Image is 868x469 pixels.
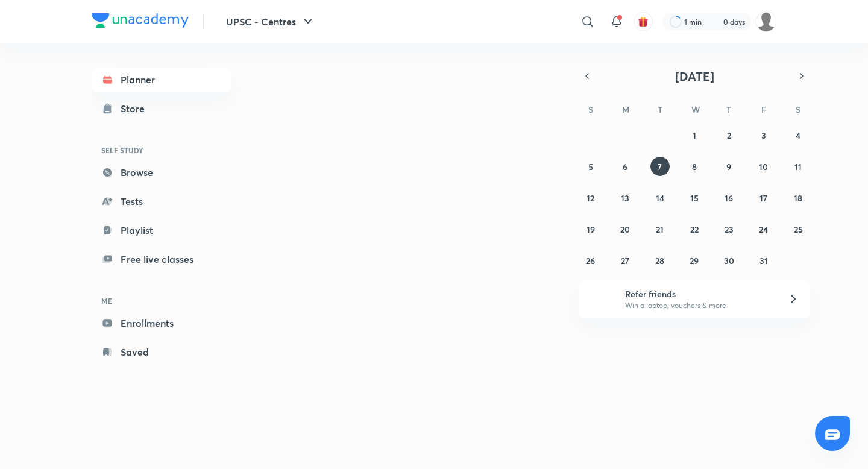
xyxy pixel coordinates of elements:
[692,161,697,172] abbr: October 8, 2025
[690,255,699,266] abbr: October 29, 2025
[586,255,595,266] abbr: October 26, 2025
[685,157,704,176] button: October 8, 2025
[794,224,803,235] abbr: October 25, 2025
[634,12,653,31] button: avatar
[588,287,612,311] img: referral
[658,161,662,172] abbr: October 7, 2025
[596,68,793,84] button: [DATE]
[691,104,700,115] abbr: Wednesday
[759,255,768,266] abbr: October 31, 2025
[709,16,721,28] img: streak
[92,13,189,28] img: Company Logo
[759,161,768,172] abbr: October 10, 2025
[759,224,768,235] abbr: October 24, 2025
[794,192,802,204] abbr: October 18, 2025
[796,104,800,115] abbr: Saturday
[726,161,731,172] abbr: October 9, 2025
[761,104,766,115] abbr: Friday
[719,157,738,176] button: October 9, 2025
[650,157,670,176] button: October 7, 2025
[788,219,808,239] button: October 25, 2025
[621,255,629,266] abbr: October 27, 2025
[719,125,738,145] button: October 2, 2025
[621,192,629,204] abbr: October 13, 2025
[581,188,600,207] button: October 12, 2025
[756,11,776,32] img: Vikas Mishra
[92,218,231,242] a: Playlist
[615,188,635,207] button: October 13, 2025
[92,291,231,311] h6: ME
[92,311,231,335] a: Enrollments
[761,130,766,141] abbr: October 3, 2025
[92,96,231,121] a: Store
[615,251,635,270] button: October 27, 2025
[690,224,699,235] abbr: October 22, 2025
[650,188,670,207] button: October 14, 2025
[588,104,593,115] abbr: Sunday
[658,104,662,115] abbr: Tuesday
[724,255,734,266] abbr: October 30, 2025
[615,157,635,176] button: October 6, 2025
[675,68,714,84] span: [DATE]
[685,188,704,207] button: October 15, 2025
[92,160,231,184] a: Browse
[650,219,670,239] button: October 21, 2025
[754,219,773,239] button: October 24, 2025
[92,13,189,31] a: Company Logo
[92,189,231,213] a: Tests
[719,188,738,207] button: October 16, 2025
[656,224,664,235] abbr: October 21, 2025
[92,140,231,160] h6: SELF STUDY
[92,247,231,271] a: Free live classes
[788,125,808,145] button: October 4, 2025
[625,288,773,300] h6: Refer friends
[92,340,231,364] a: Saved
[656,192,664,204] abbr: October 14, 2025
[615,219,635,239] button: October 20, 2025
[623,161,627,172] abbr: October 6, 2025
[219,10,322,34] button: UPSC - Centres
[620,224,630,235] abbr: October 20, 2025
[727,130,731,141] abbr: October 2, 2025
[796,130,800,141] abbr: October 4, 2025
[685,251,704,270] button: October 29, 2025
[754,157,773,176] button: October 10, 2025
[121,101,152,116] div: Store
[794,161,802,172] abbr: October 11, 2025
[92,68,231,92] a: Planner
[690,192,699,204] abbr: October 15, 2025
[754,251,773,270] button: October 31, 2025
[581,251,600,270] button: October 26, 2025
[788,188,808,207] button: October 18, 2025
[725,192,733,204] abbr: October 16, 2025
[725,224,734,235] abbr: October 23, 2025
[719,251,738,270] button: October 30, 2025
[693,130,696,141] abbr: October 1, 2025
[581,219,600,239] button: October 19, 2025
[588,161,593,172] abbr: October 5, 2025
[685,125,704,145] button: October 1, 2025
[754,125,773,145] button: October 3, 2025
[625,300,773,311] p: Win a laptop, vouchers & more
[587,192,594,204] abbr: October 12, 2025
[650,251,670,270] button: October 28, 2025
[726,104,731,115] abbr: Thursday
[685,219,704,239] button: October 22, 2025
[622,104,629,115] abbr: Monday
[788,157,808,176] button: October 11, 2025
[581,157,600,176] button: October 5, 2025
[655,255,664,266] abbr: October 28, 2025
[754,188,773,207] button: October 17, 2025
[587,224,595,235] abbr: October 19, 2025
[759,192,767,204] abbr: October 17, 2025
[638,16,649,27] img: avatar
[719,219,738,239] button: October 23, 2025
